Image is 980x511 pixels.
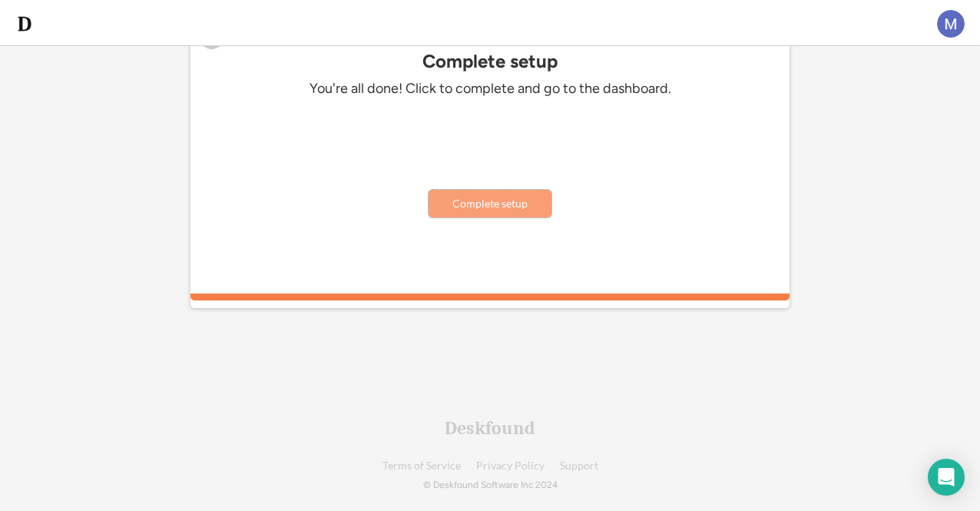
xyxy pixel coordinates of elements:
[445,419,535,437] div: Deskfound
[476,460,545,472] a: Privacy Policy
[15,15,34,33] img: d-whitebg.png
[560,460,598,472] a: Support
[382,460,461,472] a: Terms of Service
[429,190,551,217] button: Complete setup
[260,80,720,98] div: You're all done! Click to complete and go to the dashboard.
[937,10,965,38] img: ACg8ocIBLAiGquzelpi6lQFsIenQWFY9XW5UQ-J0b3zwg7ymz5Igyg=s96-c
[928,459,965,496] div: Open Intercom Messenger
[194,294,786,300] div: 100%
[190,51,790,72] div: Complete setup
